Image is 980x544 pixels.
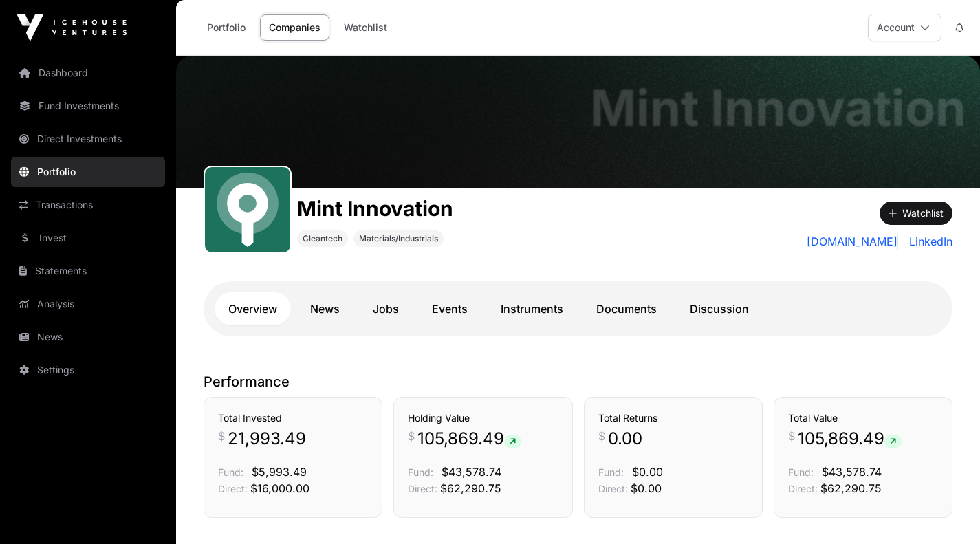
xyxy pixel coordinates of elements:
[297,196,453,221] h1: Mint Innovation
[228,428,306,450] span: 21,993.49
[252,465,307,479] span: $5,993.49
[442,465,501,479] span: $43,578.74
[788,483,818,494] span: Direct:
[11,223,165,253] a: Invest
[788,466,814,478] span: Fund:
[598,411,748,425] h3: Total Returns
[598,466,624,478] span: Fund:
[218,411,368,425] h3: Total Invested
[296,292,353,325] a: News
[904,233,952,250] a: LinkedIn
[11,124,165,154] a: Direct Investments
[11,256,165,286] a: Statements
[676,292,763,325] a: Discussion
[807,233,898,250] a: [DOMAIN_NAME]
[11,322,165,352] a: News
[820,481,882,495] span: $62,290.75
[822,465,882,479] span: $43,578.74
[911,478,980,544] iframe: Chat Widget
[798,428,902,450] span: 105,869.49
[359,292,413,325] a: Jobs
[335,14,396,41] a: Watchlist
[176,56,980,188] img: Mint Innovation
[880,202,952,225] button: Watchlist
[417,428,521,450] span: 105,869.49
[598,483,628,494] span: Direct:
[359,233,438,244] span: Materials/Industrials
[487,292,577,325] a: Instruments
[11,58,165,88] a: Dashboard
[440,481,501,495] span: $62,290.75
[250,481,309,495] span: $16,000.00
[868,14,941,41] button: Account
[11,289,165,319] a: Analysis
[408,483,437,494] span: Direct:
[218,483,248,494] span: Direct:
[582,292,671,325] a: Documents
[218,428,225,444] span: $
[198,14,254,41] a: Portfolio
[11,190,165,220] a: Transactions
[788,428,795,444] span: $
[408,466,433,478] span: Fund:
[303,233,342,244] span: Cleantech
[788,411,938,425] h3: Total Value
[590,83,966,133] h1: Mint Innovation
[215,292,291,325] a: Overview
[17,14,127,41] img: Icehouse Ventures Logo
[204,372,952,391] p: Performance
[218,466,243,478] span: Fund:
[631,481,662,495] span: $0.00
[608,428,642,450] span: 0.00
[215,292,941,325] nav: Tabs
[260,14,329,41] a: Companies
[598,428,605,444] span: $
[11,91,165,121] a: Fund Investments
[408,428,415,444] span: $
[418,292,481,325] a: Events
[210,173,285,247] img: Mint.svg
[11,355,165,385] a: Settings
[632,465,663,479] span: $0.00
[11,157,165,187] a: Portfolio
[408,411,558,425] h3: Holding Value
